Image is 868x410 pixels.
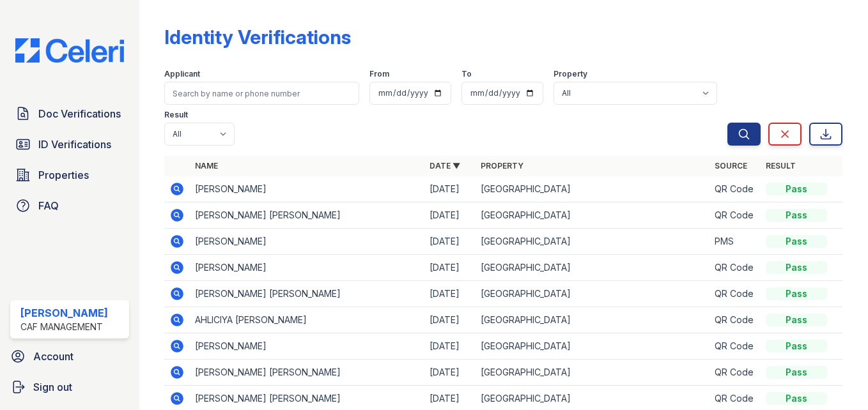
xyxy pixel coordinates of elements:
a: Sign out [5,374,134,400]
a: ID Verifications [10,132,129,157]
a: Date ▼ [430,161,460,171]
td: [GEOGRAPHIC_DATA] [476,333,709,360]
td: [DATE] [424,281,476,307]
td: AHLICIYA [PERSON_NAME] [190,307,424,333]
a: Name [195,161,218,171]
span: Doc Verifications [38,106,121,121]
td: [DATE] [424,176,476,202]
td: [DATE] [424,307,476,333]
td: [PERSON_NAME] [190,255,424,281]
td: [GEOGRAPHIC_DATA] [476,307,709,333]
span: Sign out [33,379,72,395]
div: Identity Verifications [164,26,351,49]
div: Pass [766,261,827,274]
a: Properties [10,162,129,188]
td: [GEOGRAPHIC_DATA] [476,176,709,202]
td: [PERSON_NAME] [PERSON_NAME] [190,360,424,386]
a: Account [5,344,134,369]
td: QR Code [709,176,761,202]
span: Account [33,349,74,364]
label: Property [554,69,587,79]
div: Pass [766,314,827,326]
td: QR Code [709,281,761,307]
td: [DATE] [424,333,476,360]
td: QR Code [709,255,761,281]
td: PMS [709,229,761,255]
div: Pass [766,392,827,405]
span: ID Verifications [38,137,111,152]
a: Result [766,161,796,171]
td: QR Code [709,202,761,229]
div: Pass [766,366,827,379]
td: QR Code [709,360,761,386]
td: [GEOGRAPHIC_DATA] [476,255,709,281]
label: From [369,69,389,79]
div: Pass [766,340,827,353]
td: [DATE] [424,229,476,255]
div: Pass [766,209,827,222]
div: Pass [766,287,827,300]
div: CAF Management [20,321,108,333]
div: [PERSON_NAME] [20,305,108,321]
td: [DATE] [424,360,476,386]
div: Pass [766,183,827,195]
span: Properties [38,167,89,183]
td: [GEOGRAPHIC_DATA] [476,281,709,307]
td: [GEOGRAPHIC_DATA] [476,229,709,255]
a: Source [715,161,747,171]
td: [PERSON_NAME] [190,229,424,255]
a: Property [481,161,523,171]
td: QR Code [709,333,761,360]
td: QR Code [709,307,761,333]
td: [DATE] [424,255,476,281]
label: Result [164,110,188,120]
div: Pass [766,235,827,248]
td: [PERSON_NAME] [190,333,424,360]
span: FAQ [38,198,59,213]
td: [PERSON_NAME] [PERSON_NAME] [190,281,424,307]
a: FAQ [10,193,129,218]
td: [GEOGRAPHIC_DATA] [476,202,709,229]
td: [GEOGRAPHIC_DATA] [476,360,709,386]
label: To [461,69,472,79]
a: Doc Verifications [10,101,129,126]
td: [PERSON_NAME] [PERSON_NAME] [190,202,424,229]
input: Search by name or phone number [164,82,359,105]
label: Applicant [164,69,200,79]
td: [PERSON_NAME] [190,176,424,202]
img: CE_Logo_Blue-a8612792a0a2168367f1c8372b55b34899dd931a85d93a1a3d3e32e68fde9ad4.png [5,38,134,63]
td: [DATE] [424,202,476,229]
